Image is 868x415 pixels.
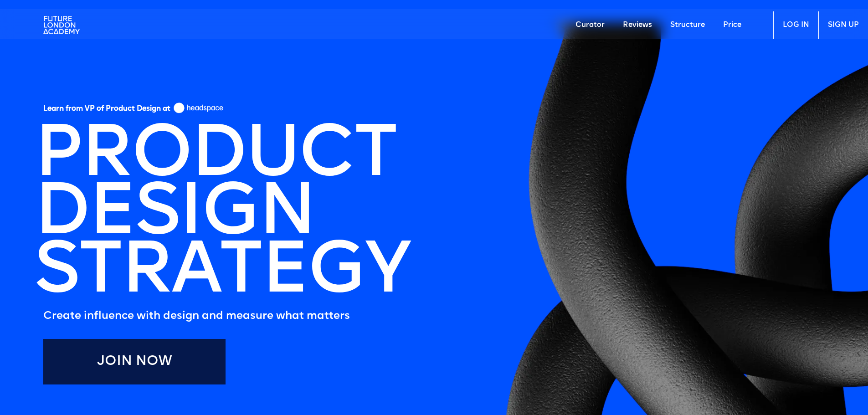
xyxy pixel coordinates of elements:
[818,11,868,39] a: SIGN UP
[714,11,750,39] a: Price
[614,11,661,39] a: Reviews
[566,11,614,39] a: Curator
[43,307,410,325] h5: Create influence with design and measure what matters
[43,104,170,117] h5: Learn from VP of Product Design at
[661,11,714,39] a: Structure
[43,339,226,384] a: Join Now
[773,11,818,39] a: LOG IN
[34,128,410,302] h1: PRODUCT DESIGN STRATEGY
